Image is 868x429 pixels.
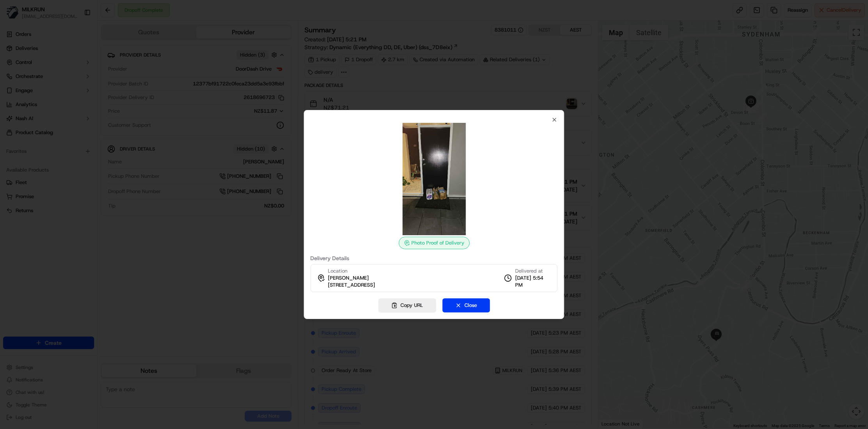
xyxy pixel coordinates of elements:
[515,275,551,289] span: [DATE] 5:54 PM
[310,255,557,261] label: Delivery Details
[378,298,436,312] button: Copy URL
[398,237,470,249] div: Photo Proof of Delivery
[328,268,347,275] span: Location
[328,282,375,289] span: [STREET_ADDRESS]
[442,298,490,312] button: Close
[378,123,490,235] img: photo_proof_of_delivery image
[515,268,551,275] span: Delivered at
[328,275,369,282] span: [PERSON_NAME]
